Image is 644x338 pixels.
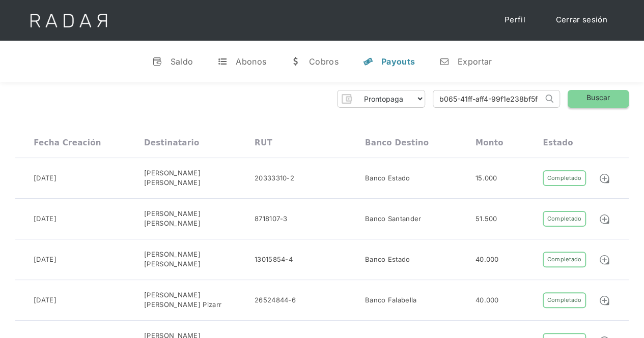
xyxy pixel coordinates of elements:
[546,10,618,30] a: Cerrar sesión
[365,255,410,265] div: Banco Estado
[236,56,266,67] div: Abonos
[599,254,610,265] img: Detalle
[34,138,101,147] div: Fecha creación
[433,90,543,107] input: Busca por ID
[365,138,429,147] div: Banco destino
[381,56,415,67] div: Payouts
[255,255,293,265] div: 13015854-4
[475,295,499,305] div: 40.000
[152,56,162,67] div: v
[34,173,57,183] div: [DATE]
[34,295,57,305] div: [DATE]
[475,255,499,265] div: 40.000
[439,56,450,67] div: n
[309,56,339,67] div: Cobros
[458,56,492,67] div: Exportar
[255,295,296,305] div: 26524844-6
[217,56,228,67] div: t
[475,173,497,183] div: 15.000
[543,292,585,308] div: Completado
[337,90,425,108] form: Form
[255,214,288,224] div: 8718107-3
[543,211,585,227] div: Completado
[494,10,536,30] a: Perfil
[475,138,503,147] div: Monto
[599,213,610,225] img: Detalle
[144,168,255,188] div: [PERSON_NAME] [PERSON_NAME]
[543,170,585,186] div: Completado
[599,295,610,306] img: Detalle
[255,173,294,183] div: 20333310-2
[568,90,629,108] a: Buscar
[34,214,57,224] div: [DATE]
[144,250,255,269] div: [PERSON_NAME] [PERSON_NAME]
[363,56,373,67] div: y
[291,56,301,67] div: w
[543,252,585,267] div: Completado
[365,214,422,224] div: Banco Santander
[144,209,255,229] div: [PERSON_NAME] [PERSON_NAME]
[34,255,57,265] div: [DATE]
[171,56,193,67] div: Saldo
[543,138,573,147] div: Estado
[255,138,272,147] div: RUT
[365,295,417,305] div: Banco Falabella
[144,138,199,147] div: Destinatario
[599,173,610,184] img: Detalle
[144,290,255,310] div: [PERSON_NAME] [PERSON_NAME] Pizarr
[365,173,410,183] div: Banco Estado
[475,214,497,224] div: 51.500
